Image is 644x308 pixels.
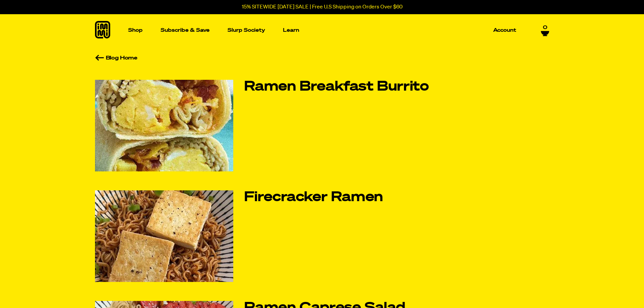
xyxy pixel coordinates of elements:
p: Shop [128,28,143,33]
nav: Main navigation [125,14,519,46]
a: Subscribe & Save [158,25,212,35]
a: Shop [125,14,145,46]
a: 0 [541,25,549,36]
p: Subscribe & Save [161,28,210,33]
a: Firecracker Ramen [244,190,431,205]
img: Ramen Breakfast Burrito [95,80,233,171]
a: Ramen Breakfast Burrito [244,80,431,94]
a: Slurp Society [225,25,268,35]
a: Blog Home [95,55,549,61]
a: Account [491,25,519,35]
p: Slurp Society [228,28,265,33]
p: 15% SITEWIDE [DATE] SALE | Free U.S Shipping on Orders Over $60 [242,4,403,10]
a: Learn [280,14,302,46]
p: Account [493,28,516,33]
span: 0 [543,25,547,31]
p: Learn [283,28,299,33]
img: Firecracker Ramen [95,190,233,282]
